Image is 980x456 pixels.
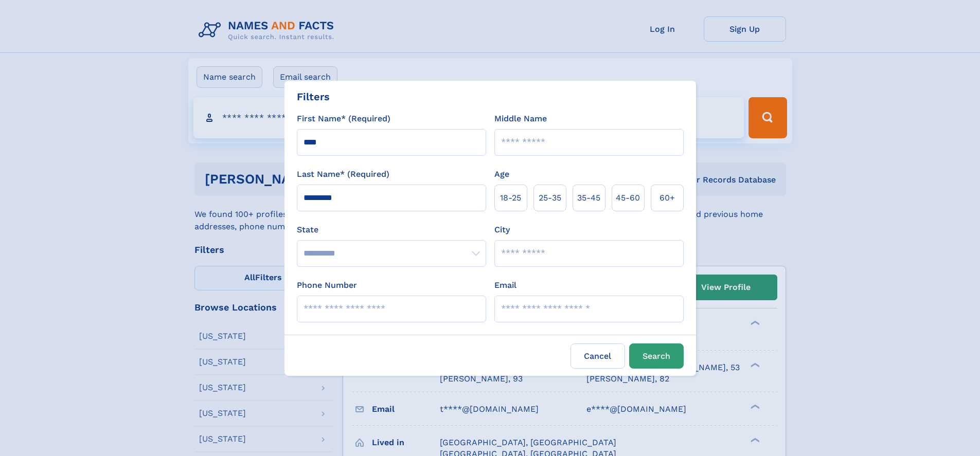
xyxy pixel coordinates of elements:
div: Filters [297,89,330,104]
span: 35‑45 [577,192,600,204]
span: 60+ [660,192,675,204]
label: Middle Name [494,113,547,125]
label: First Name* (Required) [297,113,390,125]
span: 25‑35 [539,192,561,204]
label: Phone Number [297,279,357,291]
label: Age [494,168,509,180]
button: Search [629,343,684,369]
span: 45‑60 [616,192,640,204]
label: State [297,224,486,236]
span: 18‑25 [500,192,521,204]
label: City [494,224,510,236]
label: Last Name* (Required) [297,168,389,180]
label: Cancel [571,343,625,369]
label: Email [494,279,516,291]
